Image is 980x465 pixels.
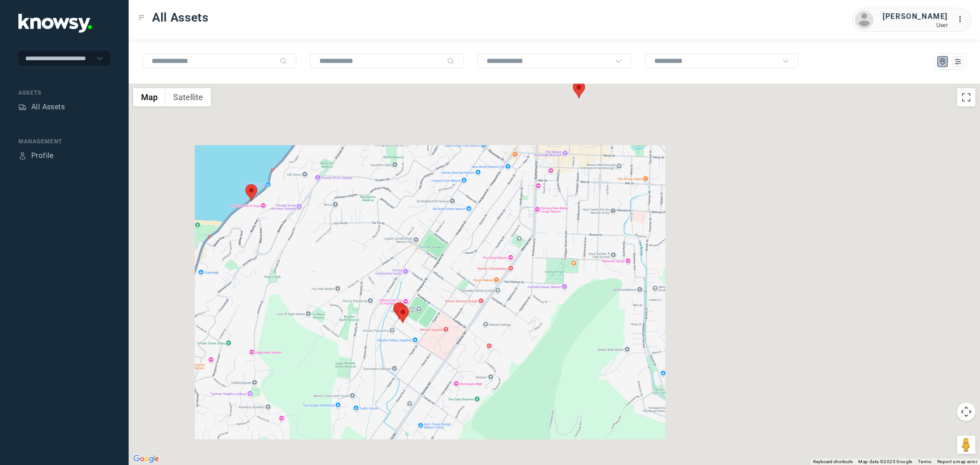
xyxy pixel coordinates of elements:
div: : [957,14,968,26]
button: Show satellite imagery [165,88,211,107]
button: Drag Pegman onto the map to open Street View [957,436,975,454]
a: Terms (opens in new tab) [918,459,932,464]
a: Open this area in Google Maps (opens a new window) [131,453,161,465]
button: Show street map [133,88,165,107]
img: Google [131,453,161,465]
div: List [954,57,962,66]
div: Profile [31,150,54,161]
a: ProfileProfile [18,150,54,161]
div: [PERSON_NAME] [883,11,948,22]
div: Map [939,57,947,66]
a: AssetsAll Assets [18,102,65,113]
div: : [957,14,968,25]
div: Assets [18,89,110,97]
div: All Assets [31,102,65,113]
img: avatar.png [855,11,873,29]
div: Search [447,57,454,65]
span: All Assets [152,9,209,26]
button: Toggle fullscreen view [957,88,975,107]
tspan: ... [957,16,967,23]
span: Map data ©2025 Google [858,459,912,464]
a: Report a map error [937,459,977,464]
button: Map camera controls [957,403,975,421]
button: Keyboard shortcuts [813,459,853,465]
div: User [883,22,948,28]
div: Search [280,57,287,65]
img: Application Logo [18,14,92,33]
div: Toggle Menu [138,14,145,21]
div: Management [18,137,110,146]
div: Assets [18,103,27,111]
div: Profile [18,152,27,160]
